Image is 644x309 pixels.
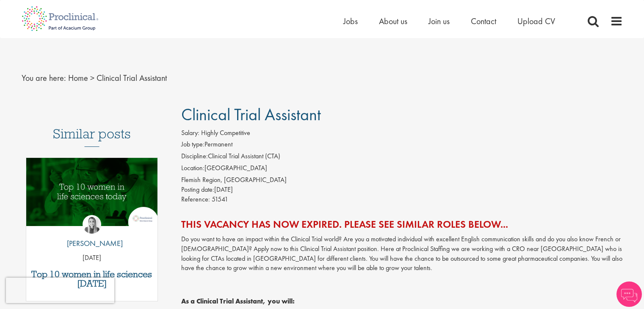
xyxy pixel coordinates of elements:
strong: As a Clinical Trial Assistant, you will: [181,297,295,306]
div: [DATE] [181,185,623,195]
span: 51541 [212,195,228,204]
iframe: reCAPTCHA [6,278,114,303]
a: About us [379,16,407,27]
span: > [90,72,94,83]
label: Reference: [181,195,210,204]
a: Contact [471,16,496,27]
h2: This vacancy has now expired. Please see similar roles below... [181,219,623,230]
span: Clinical Trial Assistant [181,104,321,125]
span: Highly Competitive [201,128,250,137]
img: Top 10 women in life sciences today [26,158,158,226]
div: Flemish Region, [GEOGRAPHIC_DATA] [181,175,623,185]
span: Clinical Trial Assistant [97,72,167,83]
a: Join us [428,16,450,27]
a: breadcrumb link [68,72,88,83]
label: Location: [181,163,205,173]
a: Link to a post [26,158,158,233]
a: Hannah Burke [PERSON_NAME] [61,215,123,253]
p: [PERSON_NAME] [61,238,123,249]
img: Hannah Burke [83,215,101,234]
a: Upload CV [517,16,555,27]
img: Chatbot [616,281,642,307]
a: Top 10 women in life sciences [DATE] [30,270,154,288]
span: You are here: [22,72,66,83]
h3: Similar posts [53,127,131,147]
li: Permanent [181,140,623,152]
a: Jobs [343,16,358,27]
label: Discipline: [181,152,208,161]
span: Posting date: [181,185,214,194]
p: Do you want to have an impact within the Clinical Trial world? Are you a motivated individual wit... [181,235,623,273]
label: Salary: [181,128,199,138]
label: Job type: [181,140,205,149]
p: [DATE] [26,253,158,263]
li: [GEOGRAPHIC_DATA] [181,163,623,175]
li: Clinical Trial Assistant (CTA) [181,152,623,163]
